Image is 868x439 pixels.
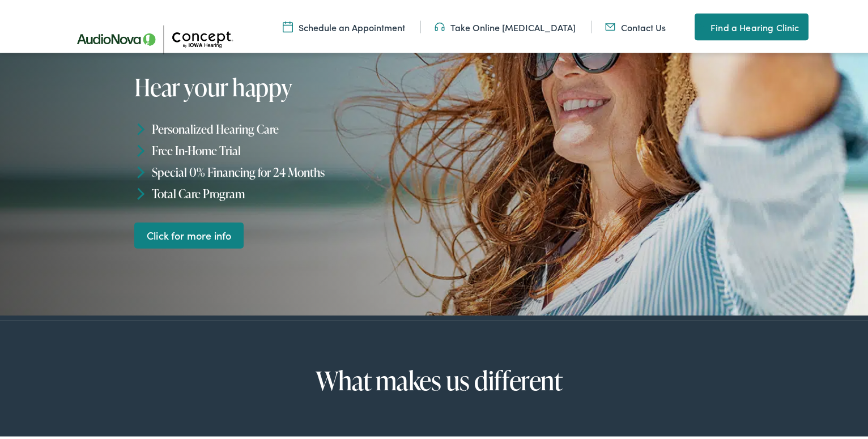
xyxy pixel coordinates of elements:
h1: Hear your happy [134,72,438,98]
h2: What makes us different [93,364,785,393]
a: Contact Us [605,19,666,31]
a: Click for more info [134,220,244,246]
li: Free In-Home Trial [134,138,438,159]
img: utility icon [605,19,615,31]
a: Schedule an Appointment [283,19,405,31]
img: utility icon [695,18,705,32]
li: Personalized Hearing Care [134,116,438,138]
li: Special 0% Financing for 24 Months [134,159,438,181]
img: A calendar icon to schedule an appointment at Concept by Iowa Hearing. [283,19,293,31]
a: Find a Hearing Clinic [695,11,808,39]
a: Take Online [MEDICAL_DATA] [435,19,576,31]
li: Total Care Program [134,180,438,202]
img: utility icon [435,19,445,31]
